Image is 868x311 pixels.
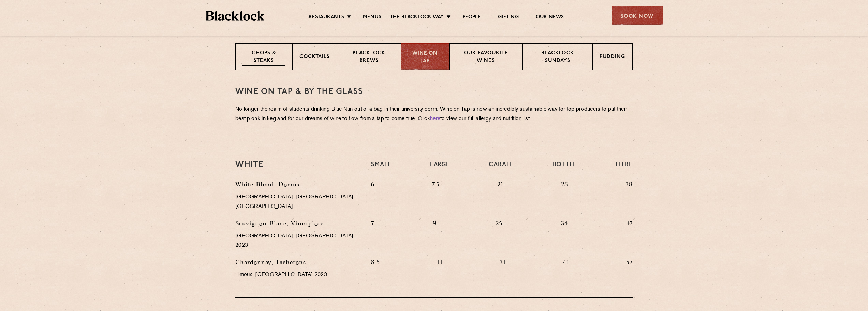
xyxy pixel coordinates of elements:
h3: WINE on tap & by the glass [235,87,633,96]
p: Blacklock Sundays [530,50,585,66]
a: People [462,14,481,22]
p: 41 [563,257,570,283]
h4: Carafe [489,160,514,176]
a: here [430,116,440,122]
p: Pudding [600,53,625,62]
h3: White [235,160,361,169]
h4: Litre [616,160,633,176]
img: BL_Textured_Logo-footer-cropped.svg [206,11,265,21]
p: 47 [627,218,633,254]
a: Gifting [498,14,518,22]
p: Blacklock Brews [344,50,394,66]
div: Book Now [612,6,663,25]
a: Restaurants [309,14,344,22]
a: Menus [363,14,381,22]
a: The Blacklock Way [390,14,444,22]
p: Cocktails [299,53,330,62]
p: 57 [626,257,633,283]
a: Our News [536,14,564,22]
p: White Blend, Domus [235,180,361,189]
h4: Bottle [553,160,577,176]
p: 21 [497,180,504,215]
p: Sauvignon Blanc, Vinexplore [235,218,361,228]
p: Our favourite wines [456,50,516,66]
p: No longer the realm of students drinking Blue Nun out of a bag in their university dorm. Wine on ... [235,105,633,124]
p: 11 [437,257,443,283]
p: 38 [626,180,633,215]
p: Limoux, [GEOGRAPHIC_DATA] 2023 [235,270,361,280]
p: 7 [371,218,374,254]
p: 31 [500,257,506,283]
p: 9 [433,218,437,254]
h4: Large [430,160,450,176]
p: [GEOGRAPHIC_DATA], [GEOGRAPHIC_DATA] 2023 [235,231,361,251]
p: 6 [371,180,374,215]
p: 34 [561,218,568,254]
p: Wine on Tap [408,50,442,65]
h4: Small [371,160,391,176]
p: 28 [561,180,568,215]
p: 8.5 [371,257,380,283]
p: 7.5 [432,180,440,215]
p: Chardonnay, Tacherons [235,257,361,267]
p: 25 [496,218,502,254]
p: Chops & Steaks [242,50,285,66]
p: [GEOGRAPHIC_DATA], [GEOGRAPHIC_DATA] [GEOGRAPHIC_DATA] [235,193,361,212]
